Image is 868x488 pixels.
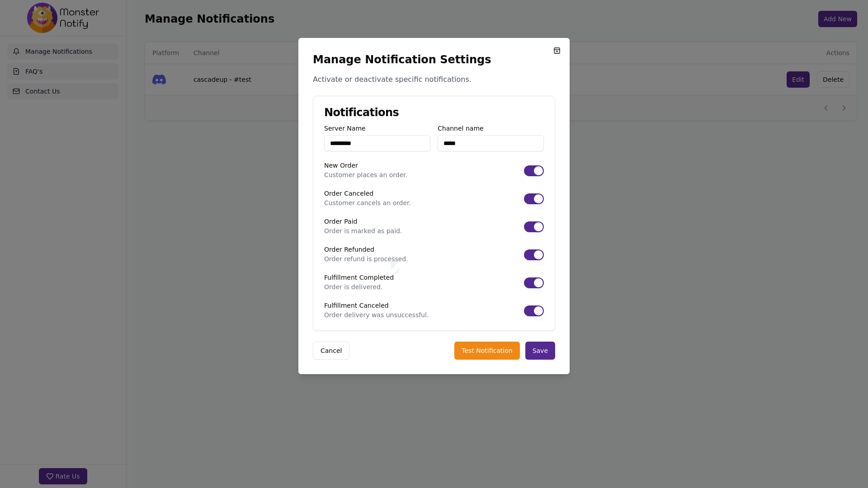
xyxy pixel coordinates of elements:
[324,190,373,197] label: Order Canceled
[324,310,429,319] p: Order delivery was unsuccessful.
[324,218,357,225] label: Order Paid
[313,74,555,85] p: Activate or deactivate specific notifications.
[525,342,555,360] button: Save
[438,125,484,132] label: Channel name
[454,342,519,360] button: Test Notification
[324,198,411,207] p: Customer cancels an order.
[324,226,402,235] p: Order is marked as paid.
[313,52,555,67] h2: Manage Notification Settings
[324,125,366,132] label: Server Name
[324,162,358,169] label: New Order
[324,246,374,253] label: Order Refunded
[324,302,389,309] label: Fulfillment Canceled
[324,254,408,263] p: Order refund is processed.
[324,170,407,179] p: Customer places an order.
[313,342,349,360] button: Cancel
[324,274,394,281] label: Fulfillment Completed
[324,282,394,291] p: Order is delivered.
[324,107,544,118] h3: Notifications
